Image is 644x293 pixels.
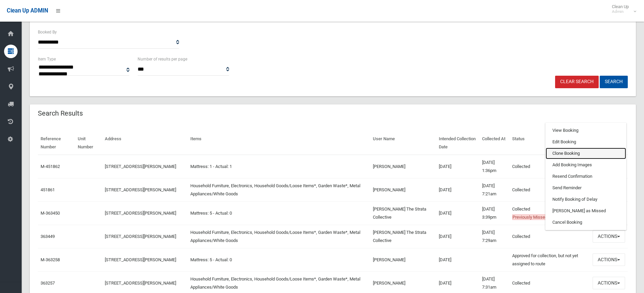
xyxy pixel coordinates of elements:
[436,178,479,201] td: [DATE]
[41,234,55,239] a: 363449
[509,225,590,248] td: Collected
[479,131,509,155] th: Collected At
[509,178,590,201] td: Collected
[436,131,479,155] th: Intended Collection Date
[593,230,625,243] button: Actions
[512,214,548,220] span: Previously Missed
[509,248,590,271] td: Approved for collection, but not yet assigned to route
[555,76,599,88] a: Clear Search
[479,201,509,225] td: [DATE] 3:39pm
[436,201,479,225] td: [DATE]
[105,257,176,262] a: [STREET_ADDRESS][PERSON_NAME]
[188,131,371,155] th: Items
[41,164,60,169] a: M-451862
[509,155,590,178] td: Collected
[370,248,436,271] td: [PERSON_NAME]
[546,205,626,217] a: [PERSON_NAME] as Missed
[38,131,75,155] th: Reference Number
[509,201,590,225] td: Collected
[370,155,436,178] td: [PERSON_NAME]
[188,201,371,225] td: Mattress: 5 - Actual: 0
[546,182,626,194] a: Send Reminder
[370,178,436,201] td: [PERSON_NAME]
[546,217,626,228] a: Cancel Booking
[370,201,436,225] td: [PERSON_NAME] The Strata Collective
[436,225,479,248] td: [DATE]
[600,76,628,88] button: Search
[593,253,625,266] button: Actions
[188,225,371,248] td: Household Furniture, Electronics, Household Goods/Loose Items*, Garden Waste*, Metal Appliances/W...
[436,248,479,271] td: [DATE]
[546,125,626,136] a: View Booking
[612,9,629,14] small: Admin
[509,131,590,155] th: Status
[370,225,436,248] td: [PERSON_NAME] The Strata Collective
[188,248,371,271] td: Mattress: 5 - Actual: 0
[546,136,626,148] a: Edit Booking
[479,225,509,248] td: [DATE] 7:29am
[138,55,187,63] label: Number of results per page
[75,131,102,155] th: Unit Number
[102,131,188,155] th: Address
[370,131,436,155] th: User Name
[41,257,60,262] a: M-363258
[105,211,176,216] a: [STREET_ADDRESS][PERSON_NAME]
[105,234,176,239] a: [STREET_ADDRESS][PERSON_NAME]
[38,55,56,63] label: Item Type
[546,148,626,159] a: Clone Booking
[41,187,55,192] a: 451861
[105,164,176,169] a: [STREET_ADDRESS][PERSON_NAME]
[546,171,626,182] a: Resend Confirmation
[593,277,625,289] button: Actions
[609,4,636,14] span: Clean Up
[436,155,479,178] td: [DATE]
[38,28,57,36] label: Booked By
[7,7,48,14] span: Clean Up ADMIN
[105,280,176,286] a: [STREET_ADDRESS][PERSON_NAME]
[546,194,626,205] a: Notify Booking of Delay
[546,159,626,171] a: Add Booking Images
[479,178,509,201] td: [DATE] 7:21am
[188,178,371,201] td: Household Furniture, Electronics, Household Goods/Loose Items*, Garden Waste*, Metal Appliances/W...
[479,155,509,178] td: [DATE] 1:36pm
[41,211,60,216] a: M-363450
[188,155,371,178] td: Mattress: 1 - Actual: 1
[105,187,176,192] a: [STREET_ADDRESS][PERSON_NAME]
[41,280,55,286] a: 363257
[30,107,91,120] header: Search Results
